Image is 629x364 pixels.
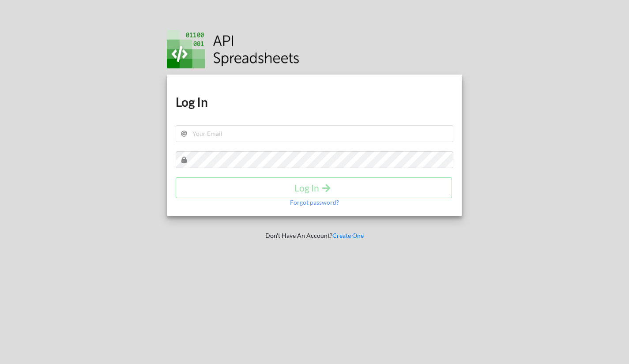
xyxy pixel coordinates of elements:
[176,94,454,110] h1: Log In
[176,125,454,142] input: Your Email
[167,30,299,68] img: Logo.png
[161,231,469,240] p: Don't Have An Account?
[290,198,339,207] p: Forgot password?
[332,232,364,239] a: Create One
